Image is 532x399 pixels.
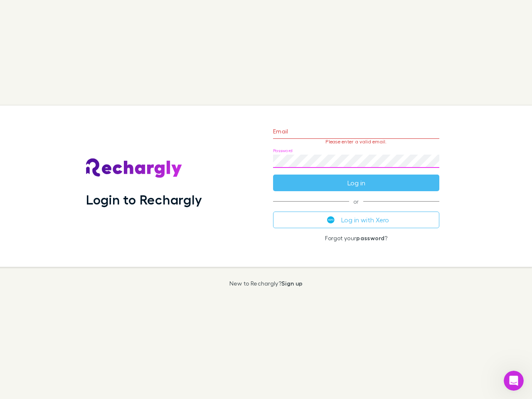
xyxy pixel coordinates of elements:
[504,371,524,391] iframe: Intercom live chat
[273,148,293,154] label: Password
[273,201,439,202] span: or
[86,192,202,207] h1: Login to Rechargly
[273,212,439,228] button: Log in with Xero
[273,139,439,145] p: Please enter a valid email.
[327,216,335,224] img: Xero's logo
[356,234,384,241] a: password
[273,175,439,191] button: Log in
[273,235,439,241] p: Forgot your ?
[86,158,182,178] img: Rechargly's Logo
[281,280,303,287] a: Sign up
[229,280,303,287] p: New to Rechargly?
